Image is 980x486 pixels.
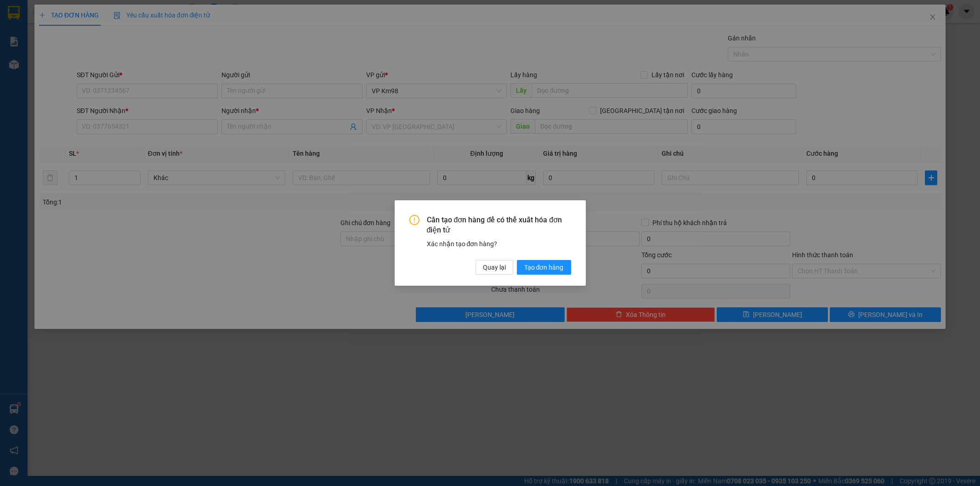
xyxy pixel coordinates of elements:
span: exclamation-circle [409,215,419,225]
span: Quay lại [483,262,506,272]
span: Cần tạo đơn hàng để có thể xuất hóa đơn điện tử [427,215,571,236]
button: Quay lại [476,260,513,275]
button: Tạo đơn hàng [517,260,571,275]
div: Xác nhận tạo đơn hàng? [427,239,571,249]
span: Tạo đơn hàng [524,262,564,272]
